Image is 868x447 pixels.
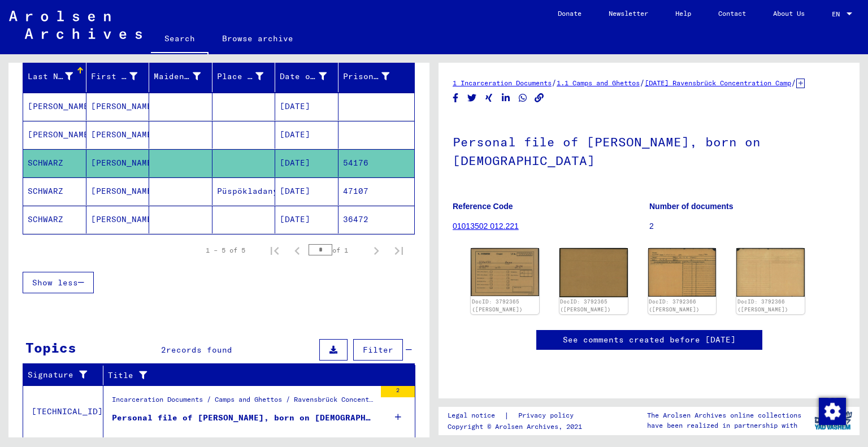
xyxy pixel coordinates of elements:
a: DocID: 3792365 ([PERSON_NAME]) [560,298,611,313]
mat-cell: SCHWARZ [23,177,86,205]
div: 1 – 5 of 5 [206,245,245,255]
img: 001.jpg [648,248,717,297]
button: Share on WhatsApp [517,91,529,105]
mat-cell: [DATE] [275,121,338,149]
mat-header-cell: First Name [86,60,150,92]
button: Last page [388,239,410,262]
mat-header-cell: Maiden Name [149,60,212,92]
span: records found [166,345,232,355]
div: Maiden Name [154,71,201,83]
mat-cell: [PERSON_NAME] [86,177,150,205]
a: Legal notice [448,410,504,422]
mat-cell: [PERSON_NAME] [86,206,150,233]
b: Number of documents [649,202,734,211]
mat-header-cell: Prisoner # [338,60,415,92]
div: Signature [28,369,94,381]
span: / [640,77,645,88]
a: 1 Incarceration Documents [453,79,552,87]
span: 2 [161,345,166,355]
a: Search [151,25,209,54]
div: | [448,410,587,422]
mat-cell: [PERSON_NAME] [86,93,150,120]
a: [DATE] Ravensbrück Concentration Camp [645,79,791,87]
p: 2 [649,220,845,232]
img: Arolsen_neg.svg [9,11,142,39]
div: Last Name [28,67,87,85]
span: EN [832,10,844,18]
mat-cell: SCHWARZ [23,206,86,233]
span: Show less [32,277,78,288]
button: Copy link [533,91,545,105]
b: Reference Code [453,202,513,211]
img: 001.jpg [471,248,539,296]
div: Place of Birth [217,67,278,85]
mat-cell: [DATE] [275,149,338,177]
div: 2 [381,386,415,397]
mat-header-cell: Place of Birth [212,60,276,92]
div: Title [108,366,404,384]
a: Browse archive [209,25,307,52]
div: First Name [91,71,138,83]
mat-cell: [PERSON_NAME] [23,93,86,120]
div: Place of Birth [217,71,264,83]
mat-cell: [PERSON_NAME] [86,149,150,177]
div: Incarceration Documents / Camps and Ghettos / Ravensbrück Concentration Camp / Individual Documen... [112,394,375,410]
div: of 1 [309,245,365,255]
a: 01013502 012.221 [453,222,519,231]
button: Show less [23,272,94,293]
img: 002.jpg [559,248,628,297]
button: First page [263,239,286,262]
mat-cell: [DATE] [275,177,338,205]
mat-cell: [DATE] [275,93,338,120]
span: / [791,77,796,88]
span: / [552,77,557,88]
mat-header-cell: Last Name [23,60,86,92]
button: Share on Facebook [450,91,462,105]
span: Filter [363,345,393,355]
mat-cell: 36472 [338,206,415,233]
a: 1.1 Camps and Ghettos [557,79,640,87]
mat-header-cell: Date of Birth [275,60,338,92]
button: Share on LinkedIn [500,91,512,105]
mat-cell: [DATE] [275,206,338,233]
button: Filter [353,339,403,361]
div: Date of Birth [280,67,341,85]
a: DocID: 3792366 ([PERSON_NAME]) [649,298,700,313]
mat-cell: 47107 [338,177,415,205]
a: DocID: 3792365 ([PERSON_NAME]) [472,298,523,313]
div: Topics [25,337,76,358]
div: First Name [91,67,152,85]
mat-cell: [PERSON_NAME] [23,121,86,149]
div: Last Name [28,71,73,83]
div: Title [108,370,393,381]
button: Previous page [286,239,309,262]
mat-cell: Püspökladany [212,177,276,205]
div: Personal file of [PERSON_NAME], born on [DEMOGRAPHIC_DATA] [112,412,375,424]
a: See comments created before [DATE] [563,334,736,346]
button: Next page [365,239,388,262]
p: have been realized in partnership with [647,420,801,431]
div: Signature [28,366,106,384]
p: Copyright © Arolsen Archives, 2021 [448,422,587,432]
p: The Arolsen Archives online collections [647,410,801,420]
td: [TECHNICAL_ID] [23,385,103,437]
div: Prisoner # [343,67,404,85]
h1: Personal file of [PERSON_NAME], born on [DEMOGRAPHIC_DATA] [453,116,845,184]
a: DocID: 3792366 ([PERSON_NAME]) [737,298,788,313]
mat-cell: SCHWARZ [23,149,86,177]
img: yv_logo.png [812,406,854,435]
div: Date of Birth [280,71,327,83]
div: Prisoner # [343,71,390,83]
button: Share on Xing [483,91,495,105]
mat-cell: 54176 [338,149,415,177]
button: Share on Twitter [466,91,478,105]
mat-cell: [PERSON_NAME] [86,121,150,149]
a: Privacy policy [509,410,587,422]
img: Change consent [819,398,846,425]
div: Maiden Name [154,67,215,85]
img: 002.jpg [736,248,805,297]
